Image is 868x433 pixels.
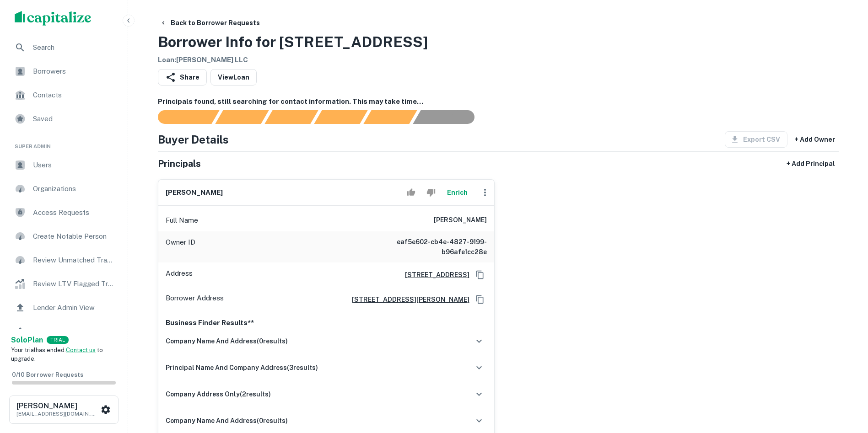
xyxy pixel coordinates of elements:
a: Access Requests [7,202,120,224]
span: Organizations [33,183,115,194]
div: Your request is received and processing... [215,110,269,124]
button: Share [158,69,207,86]
p: Business Finder Results** [166,317,487,328]
button: Copy Address [473,293,487,306]
a: Borrowers [7,60,120,82]
a: Saved [7,108,120,130]
h6: company name and address ( 0 results) [166,336,288,346]
h6: [PERSON_NAME] [16,402,99,410]
h6: Loan : [PERSON_NAME] LLC [158,55,428,65]
div: AI fulfillment process complete. [413,110,485,124]
span: Review Unmatched Transactions [33,255,115,266]
div: Principals found, AI now looking for contact information... [314,110,367,124]
a: [STREET_ADDRESS] [398,270,469,280]
p: [EMAIL_ADDRESS][DOMAIN_NAME] [16,410,99,418]
button: Accept [403,183,419,202]
span: Contacts [33,90,115,101]
a: Review LTV Flagged Transactions [7,273,120,295]
button: [PERSON_NAME][EMAIL_ADDRESS][DOMAIN_NAME] [9,396,119,424]
p: Address [166,268,193,282]
button: Reject [423,183,439,202]
div: Principals found, still searching for contact information. This may take time... [363,110,417,124]
button: Copy Address [473,268,487,282]
a: Lender Admin View [7,297,120,319]
a: Organizations [7,178,120,200]
h3: Borrower Info for [STREET_ADDRESS] [158,31,428,53]
div: Sending borrower request to AI... [147,110,216,124]
li: Super Admin [7,132,120,154]
div: TRIAL [47,336,69,344]
h6: principal name and company address ( 3 results) [166,363,318,373]
span: Borrowers [33,66,115,77]
h6: [PERSON_NAME] [434,215,487,226]
span: 0 / 10 Borrower Requests [12,371,83,378]
h6: [PERSON_NAME] [166,187,223,198]
span: Review LTV Flagged Transactions [33,278,115,289]
h4: Buyer Details [158,131,229,148]
span: Access Requests [33,207,115,218]
span: Lender Admin View [33,302,115,313]
strong: Solo Plan [11,336,43,344]
p: Borrower Address [166,293,224,306]
a: Contacts [7,84,120,106]
h6: eaf5e602-cb4e-4827-9199-b96afe1cc28e [377,237,487,257]
h6: Principals found, still searching for contact information. This may take time... [158,96,839,107]
a: ViewLoan [210,69,257,86]
a: Users [7,154,120,176]
a: Review Unmatched Transactions [7,249,120,271]
button: + Add Owner [791,131,839,148]
a: Borrower Info Requests [7,321,120,342]
img: capitalize-logo.png [15,11,92,26]
div: Documents found, AI parsing details... [264,110,318,124]
a: SoloPlan [11,335,43,346]
span: Your trial has ended. to upgrade. [11,347,103,363]
span: Borrower Info Requests [33,326,115,337]
button: Enrich [443,183,472,202]
span: Create Notable Person [33,231,115,242]
h6: company name and address ( 0 results) [166,416,288,426]
span: Saved [33,113,115,124]
h5: Principals [158,157,201,171]
a: Search [7,37,120,59]
span: Search [33,42,115,53]
span: Users [33,160,115,171]
a: Create Notable Person [7,225,120,247]
a: [STREET_ADDRESS][PERSON_NAME] [345,294,469,305]
h6: company address only ( 2 results) [166,389,271,399]
button: Back to Borrower Requests [156,15,264,31]
a: Contact us [66,347,96,353]
button: + Add Principal [783,155,839,172]
p: Full Name [166,215,198,226]
p: Owner ID [166,237,195,257]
